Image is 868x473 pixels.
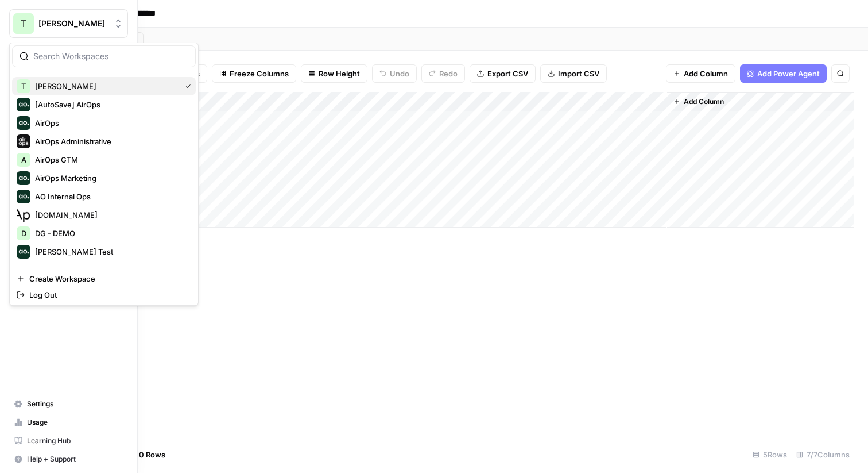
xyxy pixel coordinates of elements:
button: Add Column [666,64,735,83]
span: AirOps Marketing [35,172,187,184]
img: Dillon Test Logo [17,245,30,259]
img: AirOps Marketing Logo [17,171,30,185]
span: Learning Hub [27,436,123,446]
button: Add Column [669,94,728,109]
button: Help + Support [9,450,128,468]
span: [PERSON_NAME] [38,18,108,29]
a: Create Workspace [12,271,196,287]
span: A [21,154,26,166]
span: Usage [27,417,123,428]
span: Help + Support [27,454,123,464]
span: D [21,228,26,239]
span: Export CSV [487,68,528,79]
span: Add 10 Rows [119,449,165,460]
span: Settings [27,399,123,409]
span: Create Workspace [29,273,187,284]
button: Freeze Columns [212,64,296,83]
span: DG - DEMO [35,228,187,239]
div: 7/7 Columns [792,445,854,464]
button: Row Height [301,64,367,83]
div: 5 Rows [748,445,792,464]
button: Add Power Agent [740,64,827,83]
img: AirOps Logo [17,116,30,130]
span: [AutoSave] AirOps [35,99,187,110]
div: Workspace: Travis Demo [9,43,199,306]
span: Add Column [684,68,728,79]
span: Row Height [319,68,360,79]
span: AirOps [35,117,187,129]
span: Add Power Agent [757,68,820,79]
a: Learning Hub [9,432,128,450]
span: Log Out [29,289,187,301]
span: Freeze Columns [230,68,289,79]
span: [PERSON_NAME] Test [35,246,187,257]
span: AirOps GTM [35,154,187,166]
a: Usage [9,413,128,432]
a: Log Out [12,287,196,303]
button: Export CSV [470,64,536,83]
a: Settings [9,395,128,413]
span: Add Column [684,97,724,107]
span: Undo [390,68,409,79]
button: Workspace: Travis Demo [9,9,128,38]
button: Redo [421,64,465,83]
span: T [21,80,26,92]
span: Import CSV [558,68,599,79]
img: Apollo.io Logo [17,208,30,222]
span: T [21,17,26,30]
img: AO Internal Ops Logo [17,190,30,203]
button: Undo [372,64,417,83]
span: AO Internal Ops [35,191,187,202]
input: Search Workspaces [33,51,188,62]
img: [AutoSave] AirOps Logo [17,98,30,111]
img: AirOps Administrative Logo [17,134,30,148]
span: Redo [439,68,458,79]
span: [DOMAIN_NAME] [35,209,187,221]
span: AirOps Administrative [35,136,187,147]
button: Import CSV [540,64,607,83]
span: [PERSON_NAME] [35,80,176,92]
